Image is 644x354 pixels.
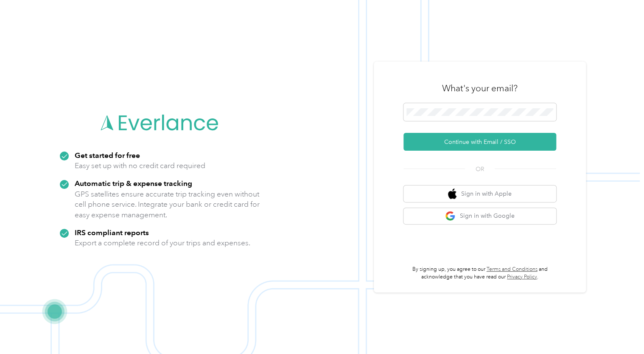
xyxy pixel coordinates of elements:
a: Terms and Conditions [487,266,538,273]
img: google logo [445,211,456,222]
strong: IRS compliant reports [75,228,149,237]
button: google logoSign in with Google [403,208,556,225]
p: GPS satellites ensure accurate trip tracking even without cell phone service. Integrate your bank... [75,189,260,220]
button: Continue with Email / SSO [403,133,556,151]
strong: Automatic trip & expense tracking [75,179,192,188]
p: Export a complete record of your trips and expenses. [75,238,250,248]
strong: Get started for free [75,151,140,160]
a: Privacy Policy [507,274,537,280]
h3: What's your email? [442,82,518,94]
button: apple logoSign in with Apple [403,185,556,202]
iframe: Everlance-gr Chat Button Frame [596,306,644,354]
span: OR [465,165,495,174]
p: By signing up, you agree to our and acknowledge that you have read our . [403,266,556,281]
p: Easy set up with no credit card required [75,160,205,171]
img: apple logo [448,188,456,199]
